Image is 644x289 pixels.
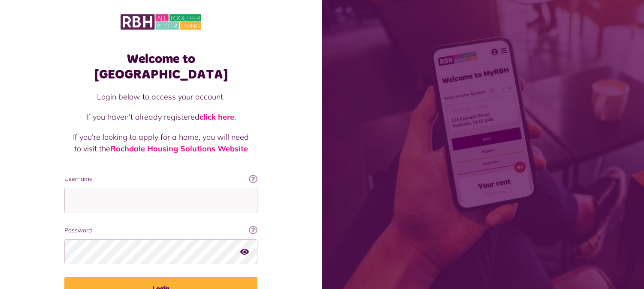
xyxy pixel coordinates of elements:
a: Rochdale Housing Solutions Website [110,144,248,154]
p: Login below to access your account. [73,91,249,102]
img: MyRBH [121,13,201,31]
a: click here [200,112,234,122]
h1: Welcome to [GEOGRAPHIC_DATA] [64,51,257,82]
p: If you haven't already registered . [73,111,249,123]
label: Password [64,226,257,235]
p: If you're looking to apply for a home, you will need to visit the [73,131,249,154]
label: Username [64,175,257,184]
